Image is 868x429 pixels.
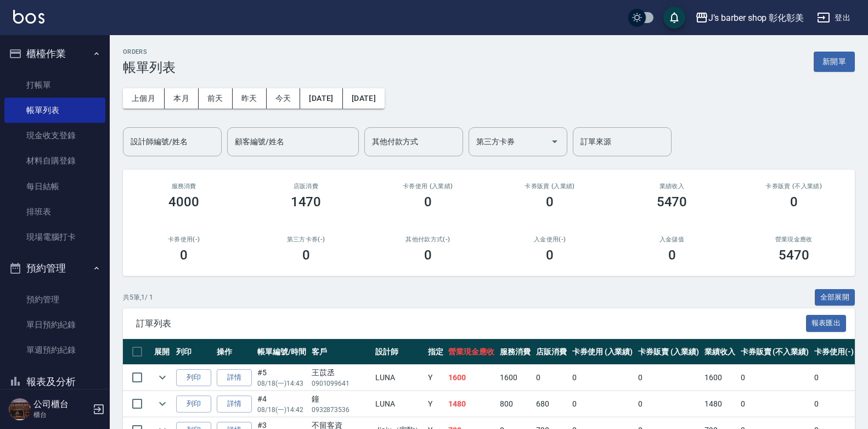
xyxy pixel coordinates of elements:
[624,236,719,243] h2: 入金儲值
[312,393,370,405] div: 鐘
[154,369,171,386] button: expand row
[214,339,255,365] th: 操作
[446,365,497,391] td: 1600
[806,315,847,332] button: 報表匯出
[4,174,105,199] a: 每日結帳
[4,337,105,363] a: 單週預約紀錄
[258,236,353,243] h2: 第三方卡券(-)
[176,369,211,386] button: 列印
[33,399,89,410] h5: 公司櫃台
[312,367,370,379] div: 王苡丞
[497,365,533,391] td: 1600
[635,339,702,365] th: 卡券販賣 (入業績)
[255,391,309,417] td: #4
[546,194,554,210] h3: 0
[173,339,214,365] th: 列印
[691,7,808,29] button: J’s barber shop 彰化彰美
[813,8,855,28] button: 登出
[657,194,687,210] h3: 5470
[702,391,738,417] td: 1480
[154,396,171,412] button: expand row
[746,183,842,190] h2: 卡券販賣 (不入業績)
[291,194,322,210] h3: 1470
[373,391,425,417] td: LUNA
[425,339,446,365] th: 指定
[373,339,425,365] th: 設計師
[668,247,676,263] h3: 0
[663,7,685,29] button: save
[814,56,855,66] a: 新開單
[4,287,105,312] a: 預約管理
[738,339,811,365] th: 卡券販賣 (不入業績)
[151,339,173,365] th: 展開
[446,339,497,365] th: 營業現金應收
[779,247,809,263] h3: 5470
[123,292,153,302] p: 共 5 筆, 1 / 1
[502,183,598,190] h2: 卡券販賣 (入業績)
[309,339,373,365] th: 客戶
[199,88,233,109] button: 前天
[312,379,370,388] p: 0901099641
[806,318,847,328] a: 報表匯出
[814,52,855,72] button: 新開單
[136,318,806,329] span: 訂單列表
[424,247,432,263] h3: 0
[217,369,252,386] a: 詳情
[300,88,342,109] button: [DATE]
[811,391,856,417] td: 0
[4,72,105,98] a: 打帳單
[380,236,476,243] h2: 其他付款方式(-)
[570,391,636,417] td: 0
[746,236,842,243] h2: 營業現金應收
[136,236,232,243] h2: 卡券使用(-)
[4,123,105,148] a: 現金收支登錄
[123,60,176,75] h3: 帳單列表
[180,247,188,263] h3: 0
[4,224,105,250] a: 現場電腦打卡
[790,194,798,210] h3: 0
[702,339,738,365] th: 業績收入
[13,10,44,24] img: Logo
[570,339,636,365] th: 卡券使用 (入業績)
[570,365,636,391] td: 0
[257,405,306,415] p: 08/18 (一) 14:42
[497,391,533,417] td: 800
[33,410,89,420] p: 櫃台
[497,339,533,365] th: 服務消費
[136,183,232,190] h3: 服務消費
[425,365,446,391] td: Y
[546,133,563,150] button: Open
[702,365,738,391] td: 1600
[708,11,804,25] div: J’s barber shop 彰化彰美
[533,391,570,417] td: 680
[267,88,301,109] button: 今天
[168,194,199,210] h3: 4000
[4,368,105,396] button: 報表及分析
[257,379,306,388] p: 08/18 (一) 14:43
[425,391,446,417] td: Y
[255,365,309,391] td: #5
[811,339,856,365] th: 卡券使用(-)
[165,88,199,109] button: 本月
[4,254,105,283] button: 預約管理
[4,98,105,123] a: 帳單列表
[176,396,211,413] button: 列印
[624,183,719,190] h2: 業績收入
[4,312,105,337] a: 單日預約紀錄
[533,339,570,365] th: 店販消費
[217,396,252,413] a: 詳情
[4,148,105,173] a: 材料自購登錄
[738,365,811,391] td: 0
[635,365,702,391] td: 0
[380,183,476,190] h2: 卡券使用 (入業績)
[123,48,176,55] h2: ORDERS
[343,88,385,109] button: [DATE]
[258,183,353,190] h2: 店販消費
[815,289,855,306] button: 全部展開
[533,365,570,391] td: 0
[255,339,309,365] th: 帳單編號/時間
[502,236,598,243] h2: 入金使用(-)
[4,39,105,68] button: 櫃檯作業
[546,247,554,263] h3: 0
[312,405,370,415] p: 0932873536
